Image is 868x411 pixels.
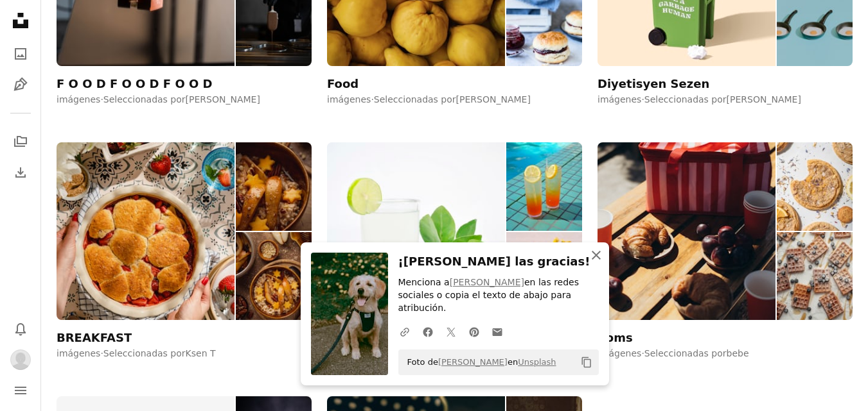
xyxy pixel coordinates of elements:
img: photo-1744160252817-a229033e5056 [777,142,853,231]
button: Copiar al portapapeles [576,351,598,373]
a: Comparte en Twitter [439,319,463,344]
button: Perfil [8,347,33,373]
a: bebe [727,348,749,358]
div: imágenes · Seleccionadas por [57,94,312,106]
div: F O O D F O O D F O O D [57,76,212,92]
div: imágenes · Seleccionadas por [327,94,582,106]
p: Menciona a en las redes sociales o copia el texto de abajo para atribución. [398,276,599,315]
div: BREAKFAST [57,330,132,346]
div: imágenes · Seleccionadas por [598,94,853,106]
img: photo-1609889132336-8dee432c3dd3 [327,142,505,321]
button: Notificaciones [8,316,33,342]
a: Unsplash [518,357,556,367]
div: noms [598,330,633,346]
span: Foto de en [401,352,556,373]
a: Comparte en Facebook [416,319,439,344]
a: [PERSON_NAME] [186,94,260,105]
img: photo-1668285275029-f4335d71deb3 [236,142,312,231]
a: noms [598,142,853,345]
div: Diyetisyen Sezen [598,76,709,92]
a: Comparte en Pinterest [463,319,486,344]
a: Inicio — Unsplash [8,8,33,36]
img: photo-1599749210777-08450aae3ee7 [506,142,583,231]
a: [PERSON_NAME] [438,357,508,367]
img: photo-1523677011781-c91d1bbe2f9e [506,232,583,321]
a: Comparte por correo electrónico [486,319,509,344]
a: Ilustraciones [8,72,33,97]
h3: ¡[PERSON_NAME] las gracias! [398,253,599,271]
img: photo-1624286017069-e3e645c338c5 [777,232,853,321]
img: photo-1656056773803-2c7b9e74c1d1 [57,142,235,321]
div: imágenes · Seleccionadas por [57,348,312,360]
img: photo-1668285342665-6e0c9d3d8144 [236,232,312,321]
a: Colecciones [8,129,33,155]
a: Ksen T [186,348,216,358]
img: photo-1750874691925-6d8679690478 [598,142,775,321]
div: imágenes · Seleccionadas por [598,348,853,360]
a: Historial de descargas [8,160,33,185]
button: Menú [8,378,33,403]
div: Food [327,76,359,92]
a: [PERSON_NAME] [450,277,524,287]
a: [PERSON_NAME] [456,94,531,105]
a: Food [327,142,582,345]
a: Fotos [8,41,33,67]
a: [PERSON_NAME] [727,94,801,105]
img: Avatar del usuario Romy Cabral [10,349,31,370]
a: BREAKFAST [57,142,312,345]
